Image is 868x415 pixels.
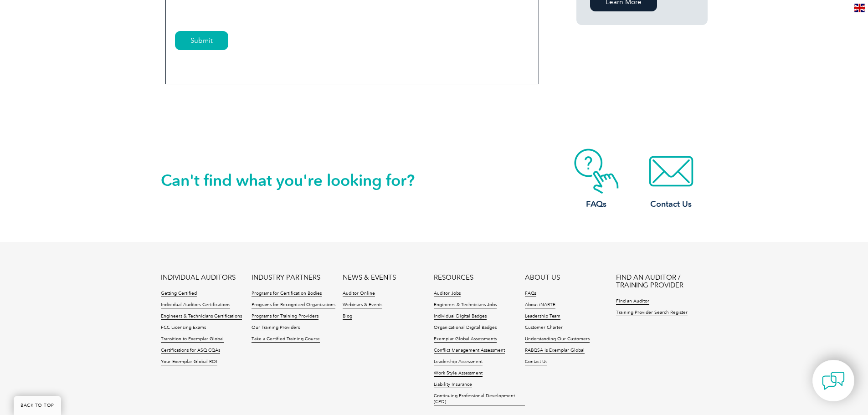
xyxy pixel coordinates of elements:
a: ABOUT US [525,274,560,282]
a: Customer Charter [525,325,563,331]
a: Exemplar Global Assessments [434,336,497,343]
a: Liability Insurance [434,382,472,388]
a: Understanding Our Customers [525,336,590,343]
h3: Contact Us [635,199,708,210]
a: Take a Certified Training Course [252,336,320,343]
a: NEWS & EVENTS [343,274,396,282]
a: Contact Us [635,149,708,210]
a: Engineers & Technicians Jobs [434,302,497,308]
a: INDIVIDUAL AUDITORS [161,274,236,282]
a: Webinars & Events [343,302,382,308]
img: contact-chat.png [822,369,845,392]
img: contact-email.webp [635,149,708,194]
a: FAQs [560,149,633,210]
a: Getting Certified [161,291,197,297]
a: FCC Licensing Exams [161,325,206,331]
a: Programs for Recognized Organizations [252,302,335,308]
a: Leadership Assessment [434,359,483,365]
a: Contact Us [525,359,547,365]
a: About iNARTE [525,302,555,308]
a: Certifications for ASQ CQAs [161,348,220,354]
a: Blog [343,313,352,320]
a: RESOURCES [434,274,473,282]
a: Training Provider Search Register [616,310,688,316]
a: BACK TO TOP [14,396,61,415]
a: INDUSTRY PARTNERS [252,274,320,282]
a: RABQSA is Exemplar Global [525,348,585,354]
a: Find an Auditor [616,298,649,305]
a: Work Style Assessment [434,370,483,377]
a: FIND AN AUDITOR / TRAINING PROVIDER [616,274,707,289]
a: Your Exemplar Global ROI [161,359,217,365]
a: Leadership Team [525,313,560,320]
h3: FAQs [560,199,633,210]
img: contact-faq.webp [560,149,633,194]
a: Organizational Digital Badges [434,325,497,331]
input: Submit [175,31,228,50]
h2: Can't find what you're looking for? [161,173,434,188]
a: Auditor Jobs [434,291,461,297]
a: Engineers & Technicians Certifications [161,313,242,320]
a: Auditor Online [343,291,375,297]
a: Continuing Professional Development (CPD) [434,393,525,405]
a: Transition to Exemplar Global [161,336,224,343]
a: FAQs [525,291,536,297]
img: en [854,4,865,12]
a: Individual Auditors Certifications [161,302,230,308]
a: Programs for Certification Bodies [252,291,322,297]
a: Individual Digital Badges [434,313,487,320]
a: Programs for Training Providers [252,313,318,320]
a: Our Training Providers [252,325,300,331]
a: Conflict Management Assessment [434,348,505,354]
